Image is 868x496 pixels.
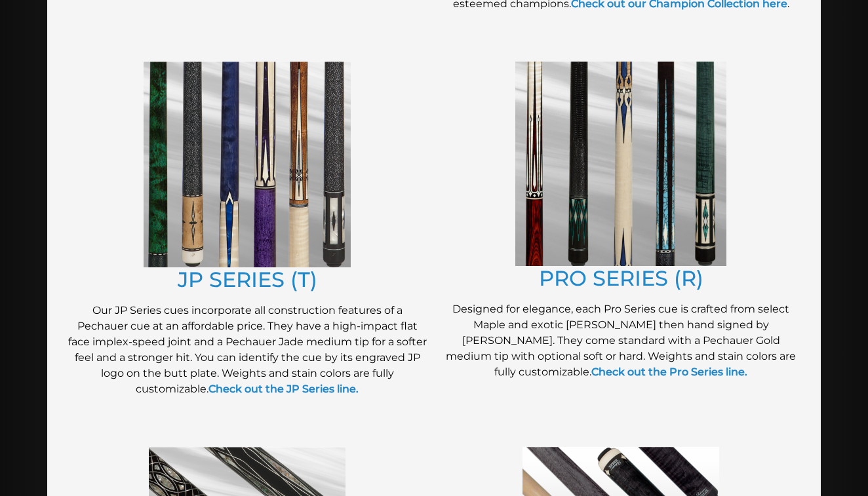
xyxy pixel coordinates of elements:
[208,383,359,395] a: Check out the JP Series line.
[67,303,427,397] p: Our JP Series cues incorporate all construction features of a Pechauer cue at an affordable price...
[178,267,317,292] a: JP SERIES (T)
[441,301,801,380] p: Designed for elegance, each Pro Series cue is crafted from select Maple and exotic [PERSON_NAME] ...
[539,265,703,291] a: PRO SERIES (R)
[591,366,747,378] a: Check out the Pro Series line.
